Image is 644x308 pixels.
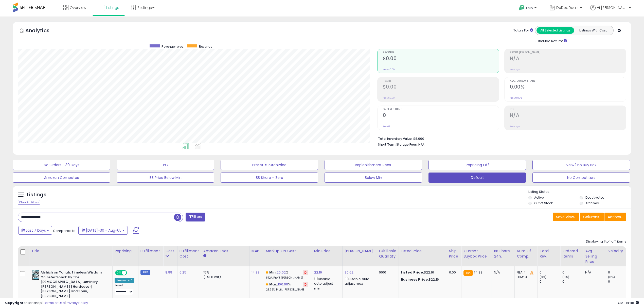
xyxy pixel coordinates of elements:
[401,277,443,282] div: $22.16
[117,160,214,170] button: PC
[536,27,574,34] button: All Selected Listings
[27,191,46,198] h5: Listings
[383,56,499,62] h2: $0.00
[43,300,65,305] a: Terms of Use
[345,276,373,286] div: Disable auto adjust max
[562,279,583,284] div: 0
[532,160,630,170] button: Veiw 1 no Buy Box
[534,201,553,205] label: Out of Stock
[203,254,206,258] small: Amazon Fees.
[53,228,76,233] span: Compared to:
[314,248,340,254] div: Min Price
[186,213,205,221] button: Filters
[383,96,395,99] small: Prev: $0.00
[513,28,533,33] div: Totals For
[532,173,630,183] button: No Competitors
[510,125,520,128] small: Prev: N/A
[383,80,499,82] span: Profit
[510,68,520,71] small: Prev: N/A
[586,239,626,244] div: Displaying 1 to 1 of 1 items
[383,108,499,111] span: Ordered Items
[221,173,318,183] button: BB Share = Zero
[199,44,212,49] span: Revenue
[106,5,119,10] span: Listings
[517,275,533,279] div: FBM: 3
[116,271,122,275] span: ON
[266,282,308,292] div: %
[126,271,134,275] span: OFF
[115,248,136,254] div: Repricing
[117,173,214,183] button: BB Price Below Min
[510,84,626,91] h2: 0.00%
[510,96,522,99] small: Prev: 0.00%
[266,288,308,292] p: 29.36% Profit [PERSON_NAME]
[18,226,52,235] button: Last 7 Days
[540,270,560,275] div: 0
[277,270,286,275] a: 20.02
[531,38,573,44] div: Include Returns
[165,248,175,254] div: Cost
[401,270,424,275] b: Listed Price:
[314,270,322,275] a: 22.16
[269,270,277,275] b: Min:
[264,246,312,266] th: The percentage added to the cost of goods (COGS) that forms the calculator for Min & Max prices.
[608,279,629,284] div: 0
[510,56,626,62] h2: N/A
[26,228,46,233] span: Last 7 Days
[378,142,418,147] b: Short Term Storage Fees:
[203,248,247,254] div: Amazon Fees
[517,270,533,275] div: FBA: 1
[78,226,128,235] button: [DATE]-30 - Aug-05
[494,270,511,275] div: N/A
[515,1,542,16] a: Help
[401,270,443,275] div: $22.16
[585,270,602,275] div: N/A
[266,270,308,280] div: %
[345,270,354,275] a: 30.62
[314,276,338,291] div: Disable auto adjust min
[252,270,260,275] a: 14.99
[510,112,626,119] h2: N/A
[494,248,512,259] div: BB Share 24h.
[540,248,558,259] div: Total Rev.
[401,277,429,282] b: Business Price:
[203,275,245,279] div: (+$1.8 var)
[449,270,457,275] div: 0.00
[140,248,161,254] div: Fulfillment
[428,173,526,183] button: Default
[345,248,375,254] div: [PERSON_NAME]
[5,300,24,305] strong: Copyright
[540,275,547,279] small: (0%)
[13,160,110,170] button: No Orders - 30 Days
[401,248,445,254] div: Listed Price
[66,300,88,305] a: Privacy Policy
[266,276,308,280] p: 8.12% Profit [PERSON_NAME]
[31,248,110,254] div: Title
[41,270,102,300] b: Alshich on Yonah: Timeless Wisdom On Sefer Yonah By The [DEMOGRAPHIC_DATA] Luminary [PERSON_NAME]...
[528,190,631,194] p: Listing States:
[140,270,150,275] small: FBM
[597,5,627,10] span: Hi [PERSON_NAME]
[203,270,245,275] div: 15%
[383,68,395,71] small: Prev: $0.00
[266,248,310,254] div: Markup on Cost
[574,27,612,34] button: Listings With Cost
[540,279,560,284] div: 0
[585,248,604,264] div: Avg Selling Price
[474,270,482,275] span: 14.99
[383,112,499,119] h2: 0
[518,5,525,11] i: Get Help
[70,5,86,10] span: Overview
[383,51,499,54] span: Revenue
[180,270,187,275] a: 6.25
[556,5,579,10] span: DeDeaDeals
[13,173,110,183] button: Amazon Competes
[278,282,288,287] a: 100.00
[180,248,199,259] div: Fulfillment Cost
[526,6,533,10] span: Help
[510,51,626,54] span: Profit [PERSON_NAME]
[510,108,626,111] span: ROI
[449,248,459,259] div: Ship Price
[553,213,579,221] button: Save View
[608,248,627,254] div: Velocity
